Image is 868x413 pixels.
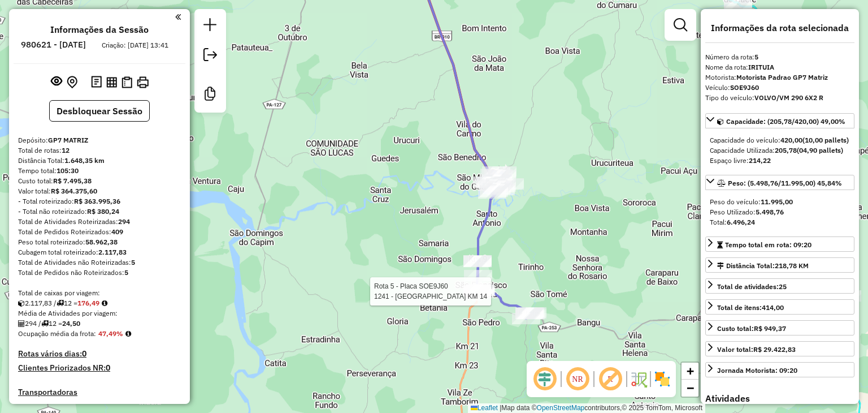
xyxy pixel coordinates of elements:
strong: 6.496,24 [727,218,755,226]
strong: IRITUIA [748,63,774,71]
h4: Transportadoras [18,388,181,397]
button: Desbloquear Sessão [49,100,150,122]
div: - Total roteirizado: [18,196,181,206]
strong: 420,00 [780,136,802,144]
em: Média calculada utilizando a maior ocupação (%Peso ou %Cubagem) de cada rota da sessão. Rotas cro... [125,330,131,337]
a: OpenStreetMap [537,404,585,412]
span: Ocupação média da frota: [18,329,96,338]
span: Total de atividades: [717,282,787,291]
i: Total de rotas [41,320,49,327]
button: Imprimir Rotas [134,74,151,91]
div: Média de Atividades por viagem: [18,308,181,319]
strong: 294 [118,217,130,226]
strong: 105:30 [57,166,79,175]
strong: R$ 364.375,60 [51,187,97,195]
a: Zoom in [682,363,698,380]
div: Capacidade do veículo: [710,135,850,145]
i: Total de Atividades [18,320,25,327]
button: Exibir sessão original [49,73,64,91]
a: Exportar sessão [199,44,222,69]
strong: (10,00 pallets) [802,136,849,144]
strong: Motorista Padrao GP7 Matriz [736,73,828,81]
div: Peso Utilizado: [710,207,850,217]
a: Clique aqui para minimizar o painel [175,10,181,23]
span: Tempo total em rota: 09:20 [725,240,811,249]
div: Total de Atividades não Roteirizadas: [18,257,181,268]
img: Fluxo de ruas [630,370,648,388]
strong: R$ 7.495,38 [53,177,92,185]
span: + [687,364,694,378]
strong: (04,90 pallets) [797,146,843,154]
span: Peso: (5.498,76/11.995,00) 45,84% [728,179,842,187]
div: 2.117,83 / 12 = [18,298,181,308]
div: Atividade não roteirizada - Com rcio Manancial [463,256,492,267]
i: Total de rotas [57,300,64,307]
a: Exibir filtros [669,14,692,36]
span: | [500,404,501,412]
strong: R$ 363.995,36 [74,197,120,205]
div: - Total não roteirizado: [18,206,181,217]
div: Custo total: [717,324,786,334]
div: Tempo total: [18,166,181,176]
div: Distância Total: [18,156,181,166]
div: Total de itens: [717,303,784,313]
i: Meta Caixas/viagem: 220,00 Diferença: -43,51 [102,300,107,307]
strong: SOE9J60 [730,83,759,92]
strong: 214,22 [749,156,771,165]
span: − [687,381,694,395]
a: Valor total:R$ 29.422,83 [705,341,854,356]
span: Ocultar deslocamento [531,365,558,393]
div: Valor total: [717,345,796,355]
a: Capacidade: (205,78/420,00) 49,00% [705,113,854,128]
div: 294 / 12 = [18,319,181,329]
h4: Informações da rota selecionada [705,23,854,33]
div: Peso total roteirizado: [18,237,181,247]
div: Depósito: [18,135,181,145]
span: Peso do veículo: [710,197,793,206]
div: Total de Atividades Roteirizadas: [18,217,181,227]
a: Custo total:R$ 949,37 [705,320,854,335]
a: Nova sessão e pesquisa [199,14,222,39]
button: Visualizar relatório de Roteirização [104,74,119,89]
div: Capacidade Utilizada: [710,145,850,156]
span: Exibir rótulo [597,365,624,393]
strong: 5 [754,53,758,61]
a: Total de itens:414,00 [705,299,854,315]
div: Atividade não roteirizada - LA FRUTA ACAI ESPECI [463,255,492,266]
a: Tempo total em rota: 09:20 [705,236,854,252]
a: Criar modelo [199,83,222,108]
strong: 205,78 [775,146,797,154]
div: Total: [710,217,850,227]
div: Total de Pedidos não Roteirizados: [18,268,181,278]
a: Peso: (5.498,76/11.995,00) 45,84% [705,175,854,190]
div: Nome da rota: [705,62,854,72]
img: Exibir/Ocultar setores [653,370,671,388]
div: Total de Pedidos Roteirizados: [18,227,181,237]
span: 218,78 KM [775,261,809,270]
button: Visualizar Romaneio [119,74,134,91]
strong: R$ 949,37 [754,324,786,333]
strong: 25 [779,282,787,291]
strong: 11.995,00 [761,197,793,206]
h4: Rotas vários dias: [18,349,181,359]
a: Jornada Motorista: 09:20 [705,362,854,377]
button: Logs desbloquear sessão [89,74,104,91]
a: Leaflet [471,404,498,412]
strong: 409 [111,227,123,236]
strong: 0 [82,349,86,359]
strong: 24,50 [62,319,80,328]
h4: Clientes Priorizados NR: [18,363,181,373]
div: Map data © contributors,© 2025 TomTom, Microsoft [468,403,705,413]
strong: VOLVO/VM 290 6X2 R [754,93,823,102]
strong: 58.962,38 [85,238,118,246]
strong: 5 [131,258,135,266]
div: Distância Total: [717,261,809,271]
strong: 414,00 [762,303,784,312]
div: Custo total: [18,176,181,186]
a: Total de atividades:25 [705,278,854,294]
div: Espaço livre: [710,156,850,166]
button: Centralizar mapa no depósito ou ponto de apoio [64,74,80,91]
strong: 176,49 [77,299,99,307]
h6: 980621 - [DATE] [21,40,86,50]
strong: R$ 380,24 [87,207,119,216]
